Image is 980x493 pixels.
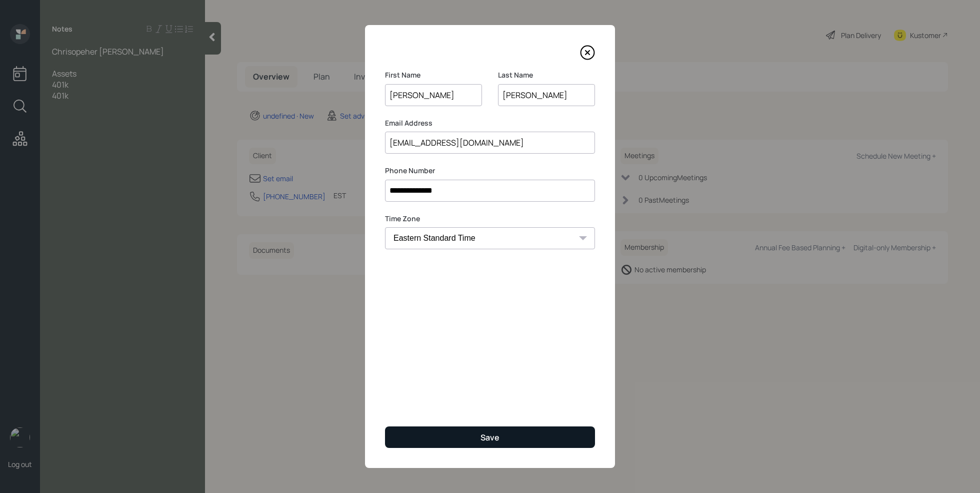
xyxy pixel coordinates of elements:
[385,426,595,448] button: Save
[385,118,595,128] label: Email Address
[385,166,595,176] label: Phone Number
[480,432,499,443] div: Save
[385,214,595,224] label: Time Zone
[498,70,595,80] label: Last Name
[385,70,482,80] label: First Name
